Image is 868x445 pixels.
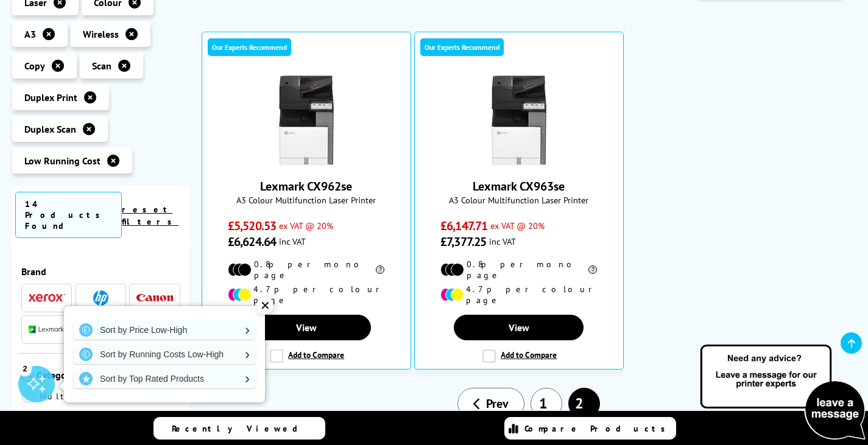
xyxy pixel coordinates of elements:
span: A3 Colour Multifunction Laser Printer [421,194,617,206]
a: Lexmark CX963se [473,156,565,169]
a: Lexmark CX962se [260,178,352,194]
span: A3 [24,28,36,40]
span: Recently Viewed [172,423,310,434]
li: 0.8p per mono page [440,259,597,281]
label: Add to Compare [482,349,557,363]
span: Duplex Print [24,91,77,103]
span: £6,147.71 [440,218,487,234]
a: Lexmark CX963se [473,178,565,194]
img: HP [93,290,108,306]
span: Copy [24,60,45,72]
a: View [241,315,371,340]
li: 0.8p per mono page [228,259,384,281]
span: Scan [92,60,111,72]
span: £7,377.25 [440,234,486,250]
span: Wireless [83,28,119,40]
a: Canon [136,290,173,306]
div: 2 [18,362,32,375]
img: Lexmark CX962se [261,75,352,166]
img: Xerox [29,293,65,302]
span: inc VAT [489,236,516,247]
div: Our Experts Recommend [208,38,291,56]
span: Brand [21,265,180,278]
span: Compare Products [524,423,672,434]
a: Compare Products [504,417,676,440]
li: 4.7p per colour page [440,284,597,306]
a: Xerox [29,290,65,306]
div: ✕ [256,297,273,314]
span: £6,624.64 [228,234,276,250]
img: Lexmark [29,326,65,333]
a: 1 [531,388,562,419]
a: Sort by Price Low-High [73,320,256,340]
li: 4.7p per colour page [228,284,384,306]
a: Lexmark CX962se [261,156,352,169]
a: Sort by Top Rated Products [73,369,256,388]
img: Canon [136,294,173,302]
span: £5,520.53 [228,218,276,234]
a: reset filters [122,204,178,227]
a: Prev [457,388,524,419]
span: ex VAT @ 20% [490,220,545,231]
div: Our Experts Recommend [420,38,504,56]
a: Sort by Running Costs Low-High [73,345,256,364]
span: 14 Products Found [15,192,122,238]
span: A3 Colour Multifunction Laser Printer [208,194,404,206]
span: Low Running Cost [24,155,101,167]
a: HP [82,290,119,306]
a: Recently Viewed [153,417,325,440]
span: Prev [486,396,509,412]
span: ex VAT @ 20% [279,220,333,231]
a: Lexmark [29,322,65,337]
img: Lexmark CX963se [473,75,565,166]
span: Duplex Scan [24,123,76,135]
label: Add to Compare [270,349,344,363]
img: Open Live Chat window [697,343,868,443]
span: inc VAT [279,236,306,247]
a: View [454,315,584,340]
